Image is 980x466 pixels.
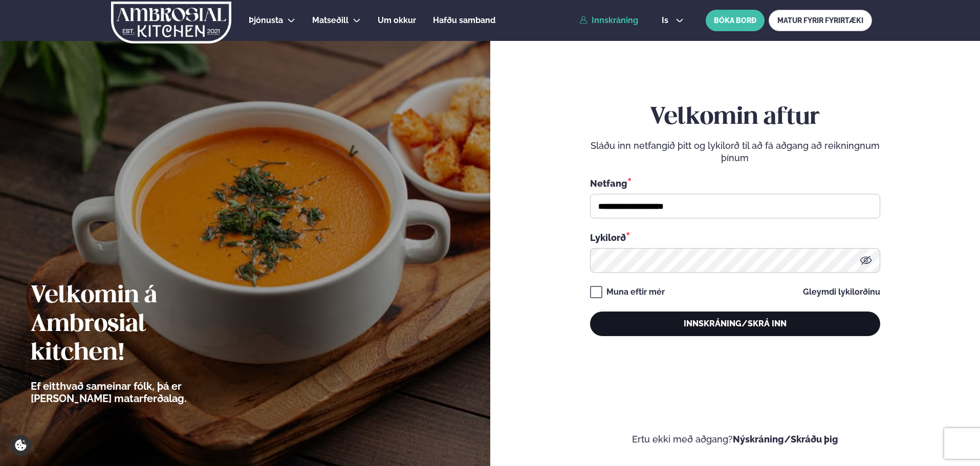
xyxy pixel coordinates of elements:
[590,140,880,164] p: Sláðu inn netfangið þitt og lykilorð til að fá aðgang að reikningnum þínum
[590,176,880,190] div: Netfang
[769,10,872,31] a: MATUR FYRIR FYRIRTÆKI
[31,282,243,368] h2: Velkomin á Ambrosial kitchen!
[590,103,880,132] h2: Velkomin aftur
[10,435,31,456] a: Cookie settings
[803,288,880,296] a: Gleymdi lykilorðinu
[579,16,638,25] a: Innskráning
[590,312,880,336] button: Innskráning/Skrá inn
[31,380,243,405] p: Ef eitthvað sameinar fólk, þá er [PERSON_NAME] matarferðalag.
[521,433,950,446] p: Ertu ekki með aðgang?
[706,10,765,31] button: BÓKA BORÐ
[433,14,495,27] a: Hafðu samband
[312,14,349,27] a: Matseðill
[433,15,495,25] span: Hafðu samband
[378,15,416,25] span: Um okkur
[733,434,838,445] a: Nýskráning/Skráðu þig
[110,2,232,43] img: logo
[378,14,416,27] a: Um okkur
[249,14,283,27] a: Þjónusta
[662,16,671,25] span: is
[654,16,692,25] button: is
[312,15,349,25] span: Matseðill
[590,231,880,244] div: Lykilorð
[249,15,283,25] span: Þjónusta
